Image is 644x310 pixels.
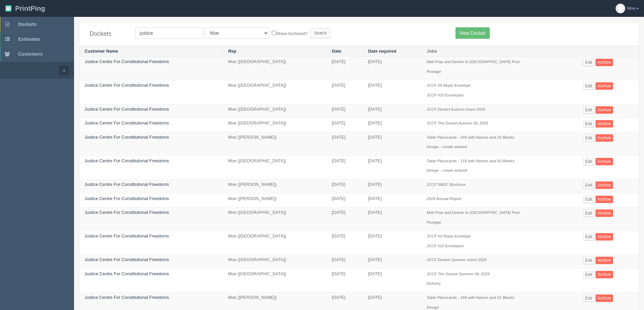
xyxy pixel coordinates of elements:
[583,82,594,90] a: Edit
[363,179,421,193] td: [DATE]
[421,46,578,57] th: Jobs
[427,281,441,285] i: Delivery
[596,209,613,217] a: Archive
[596,271,613,278] a: Archive
[583,209,594,217] a: Edit
[363,57,421,80] td: [DATE]
[583,158,594,165] a: Edit
[583,106,594,114] a: Edit
[84,120,169,125] a: Justice Centre For Constitutional Freedoms
[223,132,327,156] td: Moe ([PERSON_NAME])
[368,49,396,54] a: Date required
[223,57,327,80] td: Moe ([GEOGRAPHIC_DATA])
[84,233,169,238] a: Justice Centre For Constitutional Freedoms
[327,231,363,255] td: [DATE]
[596,82,613,90] a: Archive
[5,5,12,12] img: logo-3e63b451c926e2ac314895c53de4908e5d424f24456219fb08d385ab2e579770.png
[596,59,613,66] a: Archive
[427,257,486,262] i: JCCF Docket Summer Insert 2025
[223,193,327,207] td: Moe ([PERSON_NAME])
[223,118,327,132] td: Moe ([GEOGRAPHIC_DATA])
[84,271,169,276] a: Justice Centre For Constitutional Freedoms
[583,196,594,203] a: Edit
[427,210,519,215] i: Mail Prep and Deliver to [GEOGRAPHIC_DATA] Post
[427,272,489,276] i: JCCF The Docket Summer NL 2025
[583,233,594,241] a: Edit
[327,104,363,118] td: [DATE]
[84,295,169,300] a: Justice Centre For Constitutional Freedoms
[427,182,466,187] i: JCCF SBDC Brochure
[84,135,169,140] a: Justice Centre For Constitutional Freedoms
[223,255,327,269] td: Moe ([GEOGRAPHIC_DATA])
[84,158,169,163] a: Justice Centre For Constitutional Freedoms
[310,28,331,38] input: Search
[327,255,363,269] td: [DATE]
[84,210,169,215] a: Justice Centre For Constitutional Freedoms
[583,120,594,128] a: Edit
[427,83,471,87] i: JCCF #9 Reply Envelope
[363,132,421,156] td: [DATE]
[363,156,421,179] td: [DATE]
[327,269,363,292] td: [DATE]
[596,120,613,128] a: Archive
[84,196,169,201] a: Justice Centre For Constitutional Freedoms
[223,156,327,179] td: Moe ([GEOGRAPHIC_DATA])
[90,31,125,37] h4: Dockets
[363,104,421,118] td: [DATE]
[427,220,441,224] i: Postage
[135,27,203,39] input: Customer Name
[583,134,594,142] a: Edit
[363,207,421,231] td: [DATE]
[596,196,613,203] a: Archive
[332,49,341,54] a: Date
[583,271,594,278] a: Edit
[596,158,613,165] a: Archive
[363,269,421,292] td: [DATE]
[427,295,514,300] i: Table Placecards - 169 with Names and 51 Blanks
[327,193,363,207] td: [DATE]
[363,80,421,104] td: [DATE]
[427,93,464,97] i: JCCF #10 Envelopes
[327,132,363,156] td: [DATE]
[272,29,307,37] label: Show Archived?
[327,57,363,80] td: [DATE]
[427,121,488,125] i: JCCF The Docket Autumn NL 2025
[18,36,40,42] span: Estimates
[363,255,421,269] td: [DATE]
[84,49,118,54] a: Customer Name
[596,294,613,302] a: Archive
[596,134,613,142] a: Archive
[455,27,489,39] a: New Docket
[327,118,363,132] td: [DATE]
[228,49,237,54] a: Rep
[427,305,439,309] i: Design
[223,179,327,193] td: Moe ([PERSON_NAME])
[327,80,363,104] td: [DATE]
[84,182,169,187] a: Justice Centre For Constitutional Freedoms
[363,193,421,207] td: [DATE]
[18,22,36,27] span: Dockets
[427,159,514,163] i: Table Placecards - 118 with Names and 50 Blanks
[427,244,464,248] i: JCCF #10 Envelopes
[596,106,613,114] a: Archive
[427,107,485,111] i: JCCF Docket Autumn Insert 2025
[583,181,594,189] a: Edit
[84,107,169,112] a: Justice Centre For Constitutional Freedoms
[583,294,594,302] a: Edit
[327,156,363,179] td: [DATE]
[327,207,363,231] td: [DATE]
[84,59,169,64] a: Justice Centre For Constitutional Freedoms
[363,231,421,255] td: [DATE]
[84,83,169,88] a: Justice Centre For Constitutional Freedoms
[223,104,327,118] td: Moe ([GEOGRAPHIC_DATA])
[18,51,43,57] span: Customers
[427,69,441,74] i: Postage
[327,179,363,193] td: [DATE]
[223,207,327,231] td: Moe ([GEOGRAPHIC_DATA])
[583,257,594,264] a: Edit
[427,59,519,64] i: Mail Prep and Deliver to [GEOGRAPHIC_DATA] Post
[596,233,613,241] a: Archive
[596,257,613,264] a: Archive
[427,168,467,172] i: Design - create artwork
[596,181,613,189] a: Archive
